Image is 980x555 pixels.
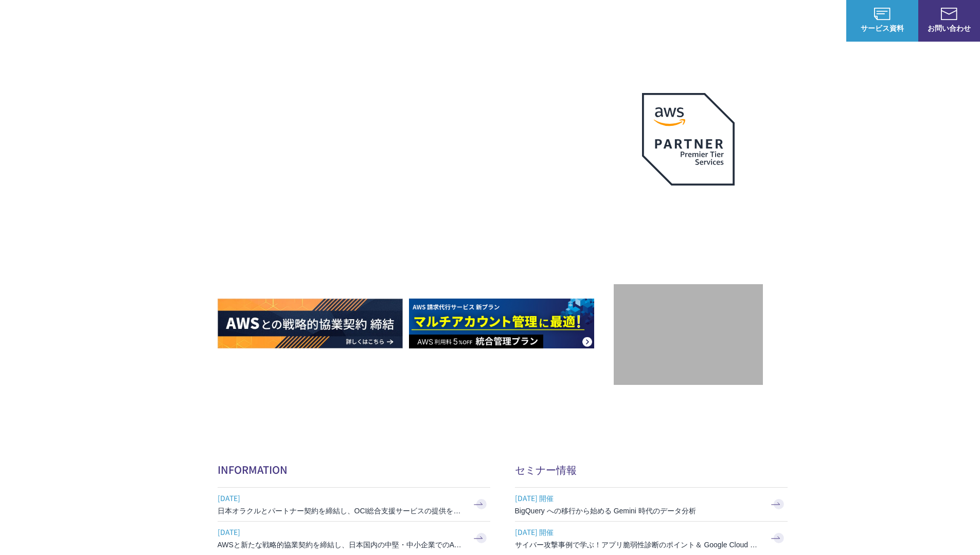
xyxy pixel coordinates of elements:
[874,8,890,20] img: AWS総合支援サービス C-Chorus サービス資料
[218,114,614,159] p: AWSの導入からコスト削減、 構成・運用の最適化からデータ活用まで 規模や業種業態を問わない マネージドサービスで
[218,524,465,540] span: [DATE]
[218,490,465,506] span: [DATE]
[218,506,465,516] h3: 日本オラクルとパートナー契約を締結し、OCI総合支援サービスの提供を開始
[515,490,762,506] span: [DATE] 開催
[536,15,575,26] p: サービス
[918,23,980,33] span: お問い合わせ
[515,524,762,540] span: [DATE] 開催
[698,15,727,26] a: 導入事例
[490,15,515,26] p: 強み
[515,462,788,477] h2: セミナー情報
[595,15,678,26] p: 業種別ソリューション
[515,506,762,516] h3: BigQuery への移行から始める Gemini 時代のデータ分析
[747,15,787,26] p: ナレッジ
[630,198,747,237] p: 最上位プレミアティア サービスパートナー
[218,462,490,477] h2: INFORMATION
[218,169,614,268] h1: AWS ジャーニーの 成功を実現
[409,299,594,348] img: AWS請求代行サービス 統合管理プラン
[218,299,403,348] img: AWSとの戦略的協業契約 締結
[941,8,957,20] img: お問い合わせ
[15,8,193,33] a: AWS総合支援サービス C-Chorus NHN テコラスAWS総合支援サービス
[642,93,735,186] img: AWSプレミアティアサービスパートナー
[634,300,742,375] img: 契約件数
[218,540,465,550] h3: AWSと新たな戦略的協業契約を締結し、日本国内の中堅・中小企業でのAWS活用を加速
[218,522,490,555] a: [DATE] AWSと新たな戦略的協業契約を締結し、日本国内の中堅・中小企業でのAWS活用を加速
[515,488,788,521] a: [DATE] 開催 BigQuery への移行から始める Gemini 時代のデータ分析
[807,15,836,26] a: ログイン
[515,540,762,550] h3: サイバー攻撃事例で学ぶ！アプリ脆弱性診断のポイント＆ Google Cloud セキュリティ対策
[515,522,788,555] a: [DATE] 開催 サイバー攻撃事例で学ぶ！アプリ脆弱性診断のポイント＆ Google Cloud セキュリティ対策
[118,10,193,31] span: NHN テコラス AWS総合支援サービス
[218,488,490,521] a: [DATE] 日本オラクルとパートナー契約を締結し、OCI総合支援サービスの提供を開始
[676,198,700,213] em: AWS
[846,23,918,33] span: サービス資料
